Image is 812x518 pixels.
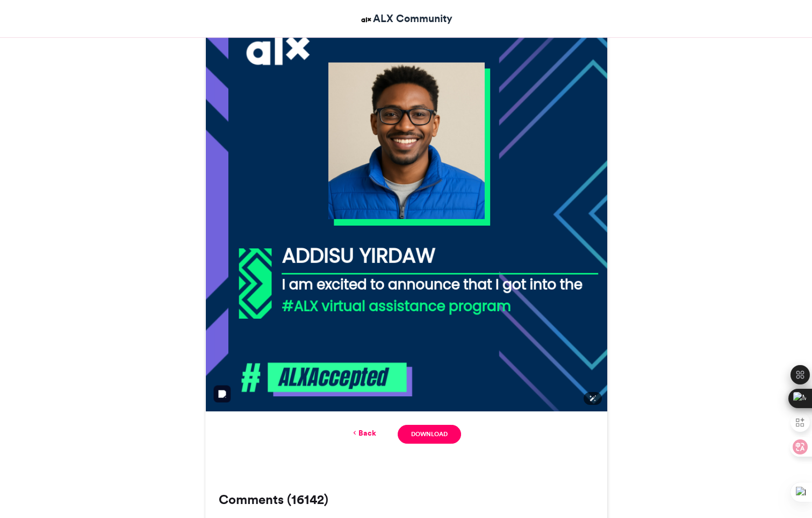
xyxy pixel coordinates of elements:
[205,9,607,411] img: Entry download
[360,13,373,26] img: ALX Community
[360,11,452,26] a: ALX Community
[351,428,376,439] a: Back
[219,493,594,506] h3: Comments (16142)
[398,425,461,444] a: Download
